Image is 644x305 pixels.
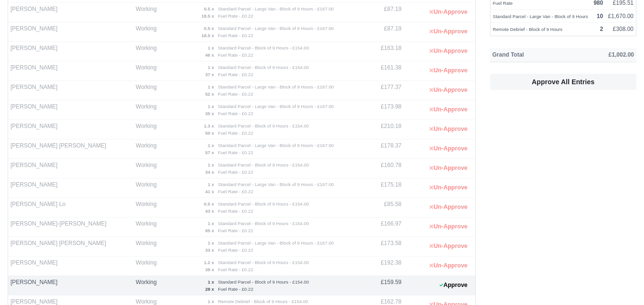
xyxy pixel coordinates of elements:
[424,64,472,78] button: Un-Approve
[218,247,253,253] small: Fuel Rate - £0.22
[208,240,214,246] strong: 1 x
[8,120,133,139] td: [PERSON_NAME]
[358,217,404,237] td: £166.97
[358,178,404,198] td: £175.18
[218,240,334,246] small: Standard Parcel - Large Van - Block of 9 Hours - £167.00
[133,22,165,42] td: Working
[424,161,472,175] button: Un-Approve
[204,201,214,207] strong: 0.5 x
[8,139,133,159] td: [PERSON_NAME] [PERSON_NAME]
[8,61,133,81] td: [PERSON_NAME]
[133,178,165,198] td: Working
[208,65,214,70] strong: 1 x
[218,72,253,77] small: Fuel Rate - £0.22
[133,256,165,276] td: Working
[133,276,165,295] td: Working
[424,142,472,156] button: Un-Approve
[218,91,253,97] small: Fuel Rate - £0.22
[8,178,133,198] td: [PERSON_NAME]
[424,44,472,58] button: Un-Approve
[358,139,404,159] td: £178.37
[358,22,404,42] td: £87.19
[218,143,334,148] small: Standard Parcel - Large Van - Block of 9 Hours - £167.00
[133,139,165,159] td: Working
[8,198,133,217] td: [PERSON_NAME] Lo
[204,26,214,31] strong: 0.5 x
[133,159,165,178] td: Working
[218,169,253,175] small: Fuel Rate - £0.22
[8,22,133,42] td: [PERSON_NAME]
[218,130,253,136] small: Fuel Rate - £0.22
[218,104,334,109] small: Standard Parcel - Large Van - Block of 9 Hours - £167.00
[424,25,472,39] button: Un-Approve
[597,13,603,20] strong: 10
[218,26,334,31] small: Standard Parcel - Large Van - Block of 9 Hours - £167.00
[434,278,473,292] button: Approve
[218,162,309,167] small: Standard Parcel - Block of 9 Hours - £154.00
[358,61,404,81] td: £161.38
[208,221,214,226] strong: 1 x
[8,276,133,295] td: [PERSON_NAME]
[600,26,603,32] strong: 2
[424,259,472,273] button: Un-Approve
[493,27,562,32] small: Remote Debrief - Block of 9 Hours
[8,237,133,256] td: [PERSON_NAME] [PERSON_NAME]
[358,81,404,100] td: £177.37
[424,122,472,136] button: Un-Approve
[8,3,133,22] td: [PERSON_NAME]
[218,279,309,285] small: Standard Parcel - Block of 9 Hours - £154.00
[596,259,644,305] iframe: Chat Widget
[358,3,404,22] td: £87.19
[218,150,253,155] small: Fuel Rate - £0.22
[358,256,404,276] td: £192.38
[218,260,309,265] small: Standard Parcel - Block of 9 Hours - £154.00
[205,189,214,194] strong: 41 x
[358,100,404,120] td: £173.98
[424,220,472,234] button: Un-Approve
[8,42,133,61] td: [PERSON_NAME]
[133,81,165,100] td: Working
[490,48,570,62] th: Grand Total
[605,10,636,23] td: £1,670.00
[133,3,165,22] td: Working
[358,42,404,61] td: £163.18
[204,123,214,128] strong: 1.3 x
[133,100,165,120] td: Working
[208,182,214,187] strong: 1 x
[208,104,214,109] strong: 1 x
[424,181,472,195] button: Un-Approve
[133,42,165,61] td: Working
[208,162,214,167] strong: 1 x
[218,13,253,19] small: Fuel Rate - £0.22
[493,0,513,6] small: Fuel Rate
[424,5,472,19] button: Un-Approve
[358,120,404,139] td: £210.18
[205,208,214,214] strong: 43 x
[424,239,472,253] button: Un-Approve
[201,33,214,38] strong: 18.5 x
[204,260,214,265] strong: 1.2 x
[205,52,214,58] strong: 46 x
[8,217,133,237] td: [PERSON_NAME]-[PERSON_NAME]
[8,81,133,100] td: [PERSON_NAME]
[358,198,404,217] td: £85.58
[218,267,253,272] small: Fuel Rate - £0.22
[133,61,165,81] td: Working
[205,247,214,253] strong: 33 x
[218,221,309,226] small: Standard Parcel - Block of 9 Hours - £154.00
[218,111,253,116] small: Fuel Rate - £0.22
[205,72,214,77] strong: 37 x
[218,286,253,292] small: Fuel Rate - £0.22
[218,84,334,89] small: Standard Parcel - Large Van - Block of 9 Hours - £167.00
[218,299,308,304] small: Remote Debrief - Block of 9 Hours - £154.00
[133,237,165,256] td: Working
[358,237,404,256] td: £173.58
[218,182,334,187] small: Standard Parcel - Large Van - Block of 9 Hours - £167.00
[570,48,636,62] th: £1,002.00
[205,91,214,97] strong: 52 x
[133,217,165,237] td: Working
[205,130,214,136] strong: 50 x
[205,286,214,292] strong: 28 x
[208,299,214,304] strong: 1 x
